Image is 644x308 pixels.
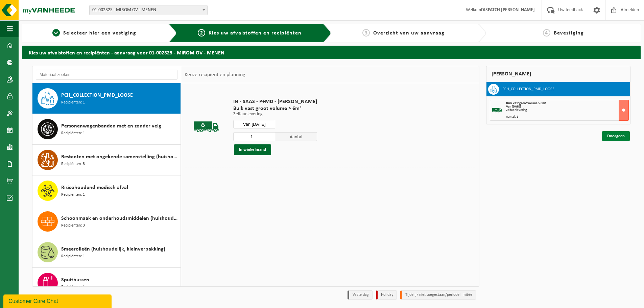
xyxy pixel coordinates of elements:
[61,192,85,198] span: Recipiënten: 1
[502,84,554,95] h3: PCH_COLLECTION_PMD_LOOSE
[506,115,629,119] div: Aantal: 1
[32,268,181,299] button: Spuitbussen Recipiënten: 1
[36,70,177,80] input: Materiaal zoeken
[348,290,373,300] li: Vaste dag
[89,5,208,15] span: 01-002325 - MIROM OV - MENEN
[32,114,181,145] button: Personenwagenbanden met en zonder velg Recipiënten: 1
[32,237,181,268] button: Smeerolieën (huishoudelijk, kleinverpakking) Recipiënten: 1
[61,276,89,284] span: Spuitbussen
[3,293,113,308] iframe: chat widget
[233,112,317,117] p: Zelfaanlevering
[376,290,397,300] li: Holiday
[25,29,163,37] a: 1Selecteer hier een vestiging
[486,66,631,82] div: [PERSON_NAME]
[32,175,181,206] button: Risicohoudend medisch afval Recipiënten: 1
[209,30,302,36] span: Kies uw afvalstoffen en recipiënten
[481,7,535,13] strong: DISPATCH [PERSON_NAME]
[61,122,161,130] span: Personenwagenbanden met en zonder velg
[554,30,584,36] span: Bevestiging
[61,153,179,161] span: Restanten met ongekende samenstelling (huishoudelijk)
[32,145,181,175] button: Restanten met ongekende samenstelling (huishoudelijk) Recipiënten: 3
[63,30,136,36] span: Selecteer hier een vestiging
[61,214,179,222] span: Schoonmaak en onderhoudsmiddelen (huishoudelijk)
[61,245,165,253] span: Smeerolieën (huishoudelijk, kleinverpakking)
[233,120,275,128] input: Selecteer datum
[61,91,133,99] span: PCH_COLLECTION_PMD_LOOSE
[61,99,85,106] span: Recipiënten: 1
[52,29,60,37] span: 1
[61,222,85,229] span: Recipiënten: 3
[32,206,181,237] button: Schoonmaak en onderhoudsmiddelen (huishoudelijk) Recipiënten: 3
[233,98,317,105] span: IN - SAAS - P+MD - [PERSON_NAME]
[32,83,181,114] button: PCH_COLLECTION_PMD_LOOSE Recipiënten: 1
[233,105,317,112] span: Bulk vast groot volume > 6m³
[400,290,476,300] li: Tijdelijk niet toegestaan/période limitée
[506,109,629,112] div: Zelfaanlevering
[90,5,207,15] span: 01-002325 - MIROM OV - MENEN
[61,161,85,167] span: Recipiënten: 3
[61,253,85,260] span: Recipiënten: 1
[362,29,370,37] span: 3
[506,105,521,109] strong: Van [DATE]
[22,46,641,59] h2: Kies uw afvalstoffen en recipiënten - aanvraag voor 01-002325 - MIROM OV - MENEN
[181,66,249,83] div: Keuze recipiënt en planning
[61,184,128,192] span: Risicohoudend medisch afval
[198,29,205,37] span: 2
[275,132,317,141] span: Aantal
[61,130,85,137] span: Recipiënten: 1
[543,29,550,37] span: 4
[61,284,85,290] span: Recipiënten: 1
[373,30,445,36] span: Overzicht van uw aanvraag
[602,131,630,141] a: Doorgaan
[234,144,271,155] button: In winkelmand
[506,101,546,105] span: Bulk vast groot volume > 6m³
